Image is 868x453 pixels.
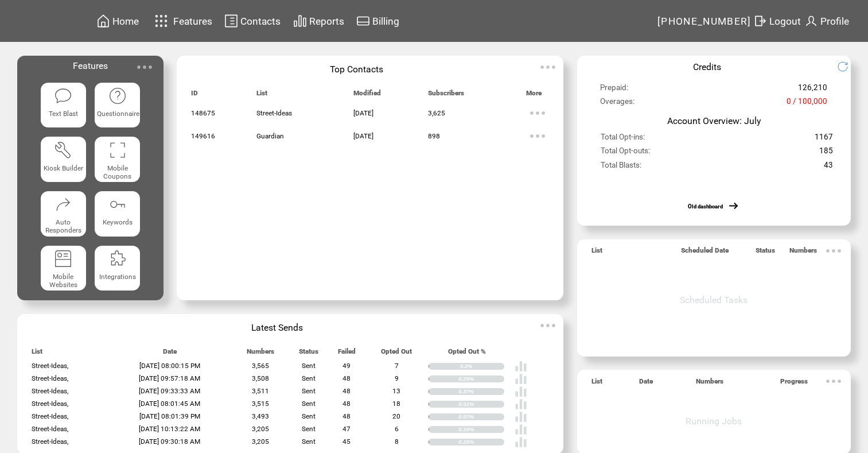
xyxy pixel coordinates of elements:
span: 9 [395,374,399,382]
img: questionnaire.svg [108,87,127,105]
span: Kiosk Builder [44,164,83,172]
span: 20 [392,412,400,420]
img: poll%20-%20white.svg [515,411,527,423]
span: Latest Sends [251,322,303,333]
span: [DATE] 09:57:18 AM [139,374,200,382]
img: ellypsis.svg [526,125,549,148]
span: Opted Out % [448,347,486,361]
span: Street-Ideas, [32,437,68,446]
img: ellypsis.svg [822,370,845,393]
a: Reports [291,12,346,30]
span: 13 [392,387,400,395]
span: Street-Ideas, [32,387,68,395]
img: poll%20-%20white.svg [515,436,527,448]
img: exit.svg [753,14,767,28]
span: 49 [342,362,351,370]
div: 0.2% [460,363,504,370]
img: poll%20-%20white.svg [515,398,527,411]
img: mobile-websites.svg [54,249,72,268]
img: poll%20-%20white.svg [515,385,527,398]
span: 898 [428,132,440,140]
span: Logout [769,16,801,27]
span: 1167 [815,133,833,146]
span: ID [191,89,198,102]
span: 45 [342,437,351,446]
span: 126,210 [798,83,827,97]
img: integrations.svg [108,249,127,268]
a: Kiosk Builder [41,137,86,182]
span: 18 [392,400,400,408]
span: Prepaid: [600,83,628,97]
span: Top Contacts [330,64,383,75]
a: Questionnaire [95,83,140,128]
img: creidtcard.svg [356,14,370,28]
div: 0.19% [458,426,504,433]
span: Modified [353,89,381,102]
span: Sent [302,400,316,408]
img: coupons.svg [108,141,127,159]
img: poll%20-%20white.svg [515,360,527,373]
img: ellypsis.svg [133,56,156,79]
span: Status [756,246,775,260]
span: Contacts [240,16,281,27]
span: Features [173,16,212,27]
span: Account Overview: July [667,115,761,126]
img: tool%201.svg [54,141,72,159]
span: 7 [395,362,399,370]
span: [DATE] 08:01:45 AM [139,400,200,408]
img: chart.svg [293,14,307,28]
span: More [526,89,542,102]
span: Sent [302,437,316,446]
a: Integrations [95,246,140,291]
a: Auto Responders [41,191,86,237]
div: 0.57% [458,413,504,420]
span: Numbers [247,347,274,361]
img: ellypsis.svg [536,56,559,79]
img: ellypsis.svg [536,314,559,337]
span: Keywords [103,218,133,226]
span: 48 [342,374,351,382]
img: refresh.png [837,61,857,72]
span: Profile [820,16,849,27]
span: [DATE] [353,109,373,117]
span: Questionnaire [97,110,139,118]
span: 6 [395,425,399,433]
a: Billing [355,12,401,30]
a: Mobile Websites [41,246,86,291]
img: features.svg [151,11,172,30]
span: Sent [302,412,316,420]
span: [DATE] [353,132,373,140]
span: Subscribers [428,89,464,102]
div: 0.26% [458,375,504,382]
span: Features [73,60,108,71]
span: Scheduled Tasks [680,295,748,305]
span: List [256,89,267,102]
img: ellypsis.svg [526,102,549,125]
span: Mobile Coupons [103,164,131,180]
span: 3,493 [252,412,269,420]
span: [PHONE_NUMBER] [657,16,752,27]
div: 0.37% [458,388,504,395]
span: Running Jobs [686,416,742,427]
span: Numbers [789,246,817,260]
span: Sent [302,362,316,370]
span: 3,625 [428,109,445,117]
span: 3,565 [252,362,269,370]
span: Total Opt-outs: [601,146,650,160]
span: 149616 [191,132,215,140]
span: 185 [819,146,833,160]
a: Features [150,10,215,32]
span: 3,508 [252,374,269,382]
span: Street-Ideas, [32,412,68,420]
span: [DATE] 08:01:39 PM [139,412,200,420]
span: 43 [824,161,833,175]
span: Date [639,377,653,390]
a: Old dashboard [688,203,723,210]
img: ellypsis.svg [822,239,845,262]
span: 47 [342,425,351,433]
span: Integrations [99,273,136,281]
img: poll%20-%20white.svg [515,423,527,436]
span: [DATE] 08:00:15 PM [139,362,200,370]
span: Street-Ideas, [32,400,68,408]
img: poll%20-%20white.svg [515,373,527,385]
